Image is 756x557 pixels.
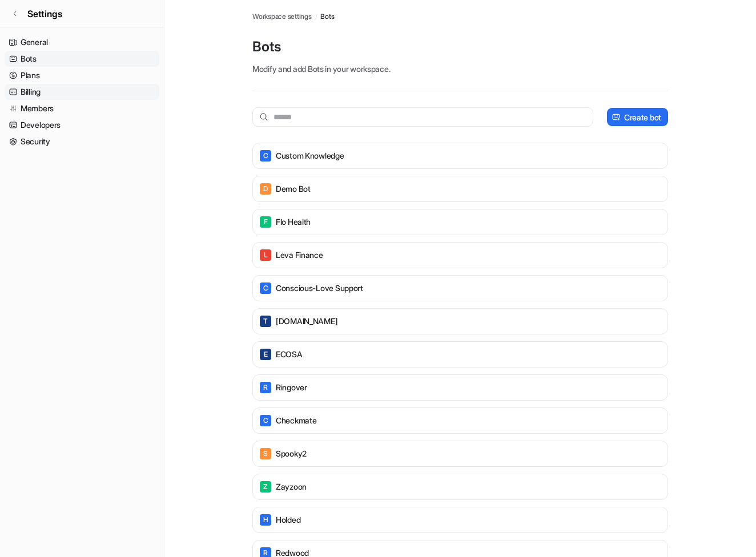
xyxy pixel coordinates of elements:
p: Conscious-Love Support [276,282,363,294]
p: Spooky2 [276,448,307,459]
span: C [260,282,271,294]
a: Workspace settings [252,11,312,22]
span: S [260,448,271,459]
a: Billing [5,84,159,100]
a: Bots [5,51,159,67]
p: Zayzoon [276,481,307,493]
span: F [260,216,271,228]
span: C [260,415,271,426]
p: Bots [252,38,668,56]
a: Security [5,134,159,150]
span: E [260,349,271,360]
span: C [260,150,271,162]
p: Holded [276,514,300,526]
p: Modify and add Bots in your workspace. [252,63,668,75]
p: Leva Finance [276,249,323,261]
button: Create bot [607,108,668,126]
a: Bots [320,11,334,22]
span: H [260,514,271,526]
span: D [260,183,271,195]
img: create [612,113,621,122]
p: Create bot [624,111,661,123]
span: T [260,316,271,327]
span: Z [260,481,271,493]
span: R [260,382,271,393]
a: Developers [5,117,159,133]
p: Checkmate [276,415,316,426]
span: / [315,11,317,22]
span: L [260,249,271,261]
p: Flo Health [276,216,311,228]
a: General [5,34,159,50]
a: Members [5,100,159,116]
p: Custom Knowledge [276,150,344,162]
p: Ringover [276,382,307,393]
p: [DOMAIN_NAME] [276,316,337,327]
p: ECOSA [276,349,303,360]
a: Plans [5,67,159,83]
p: Demo bot [276,183,311,195]
span: Settings [27,7,62,21]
